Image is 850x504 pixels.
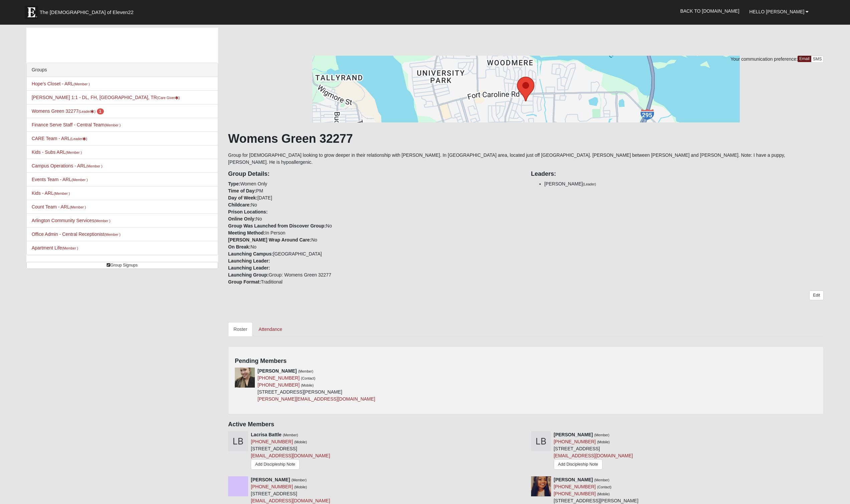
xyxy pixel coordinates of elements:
[258,382,300,388] a: [PHONE_NUMBER]
[301,376,315,380] small: (Contact)
[597,440,610,444] small: (Mobile)
[228,230,265,235] strong: Meeting Method:
[32,218,111,223] a: Arlington Community Services(Member )
[27,63,218,77] div: Groups
[544,180,824,187] li: [PERSON_NAME]
[554,431,633,471] div: [STREET_ADDRESS]
[70,137,87,141] small: (Leader )
[71,178,88,182] small: (Member )
[32,231,121,237] a: Office Admin - Central Receptionist(Member )
[251,477,290,482] strong: [PERSON_NAME]
[258,375,300,381] a: [PHONE_NUMBER]
[73,82,90,86] small: (Member )
[228,188,256,193] strong: Time of Day:
[283,433,298,437] small: (Member)
[228,131,824,146] h1: Womens Green 32277
[62,246,78,250] small: (Member )
[730,56,798,62] span: Your communication preference:
[228,244,250,249] strong: On Break:
[32,177,88,182] a: Events Team - ARL(Member )
[86,164,102,168] small: (Member )
[32,136,87,141] a: CARE Team - ARL(Leader)
[294,485,307,489] small: (Mobile)
[258,396,375,402] a: [PERSON_NAME][EMAIL_ADDRESS][DOMAIN_NAME]
[811,56,824,63] a: SMS
[554,432,593,437] strong: [PERSON_NAME]
[798,56,811,62] a: Email
[258,368,297,374] strong: [PERSON_NAME]
[744,3,814,20] a: Hello [PERSON_NAME]
[749,9,805,14] span: Hello [PERSON_NAME]
[597,485,612,489] small: (Contact)
[32,149,82,155] a: Kids - Subs ARL(Member )
[32,190,70,196] a: Kids - ARL(Member )
[228,251,273,257] strong: Launching Campus:
[594,433,610,437] small: (Member)
[32,245,78,250] a: Apartment Life(Member )
[228,223,326,228] strong: Group Was Launched from Discover Group:
[251,439,293,444] a: [PHONE_NUMBER]
[40,9,134,16] span: The [DEMOGRAPHIC_DATA] of Eleven22
[66,150,82,154] small: (Member )
[228,322,252,336] a: Roster
[228,279,261,285] strong: Group Format:
[228,195,258,200] strong: Day of Week:
[26,262,218,269] a: Group Signups
[228,216,256,221] strong: Online Only:
[105,123,121,127] small: (Member )
[554,491,596,496] a: [PHONE_NUMBER]
[554,484,596,489] a: [PHONE_NUMBER]
[228,258,270,264] strong: Launching Leader:
[223,166,526,286] div: Women Only PM [DATE] No No No In Person No No [GEOGRAPHIC_DATA] Group: Womens Green 32277 Traditi...
[554,439,596,444] a: [PHONE_NUMBER]
[251,431,330,471] div: [STREET_ADDRESS]
[228,209,268,214] strong: Prison Locations:
[235,358,817,365] h4: Pending Members
[251,484,293,489] a: [PHONE_NUMBER]
[554,477,593,482] strong: [PERSON_NAME]
[554,453,633,458] a: [EMAIL_ADDRESS][DOMAIN_NAME]
[298,369,313,373] small: (Member)
[251,459,300,470] a: Add Discipleship Note
[228,272,269,278] strong: Launching Group:
[554,459,603,470] a: Add Discipleship Note
[228,421,824,428] h4: Active Members
[104,232,120,236] small: (Member )
[294,440,307,444] small: (Mobile)
[78,109,96,113] small: (Leader )
[258,368,375,403] div: [STREET_ADDRESS][PERSON_NAME]
[809,291,824,300] a: Edit
[253,322,288,336] a: Attendance
[32,95,180,100] a: [PERSON_NAME] 1:1 - DL, FH, [GEOGRAPHIC_DATA], TR(Care Giver)
[32,81,90,86] a: Hope's Closet - ARL(Member )
[583,182,596,186] small: (Leader)
[54,191,70,195] small: (Member )
[251,432,282,437] strong: Lacrisa Battle
[675,3,744,19] a: Back to [DOMAIN_NAME]
[97,108,104,114] span: number of pending members
[32,108,104,114] a: Womens Green 32277(Leader) 1
[594,478,610,482] small: (Member)
[70,205,86,209] small: (Member )
[291,478,307,482] small: (Member)
[32,204,86,209] a: Count Team - ARL(Member )
[228,237,311,242] strong: [PERSON_NAME] Wrap Around Care:
[228,181,240,186] strong: Type:
[157,96,180,100] small: (Care Giver )
[25,6,38,19] img: Eleven22 logo
[228,202,251,207] strong: Childcare:
[228,265,270,271] strong: Launching Leader:
[251,453,330,458] a: [EMAIL_ADDRESS][DOMAIN_NAME]
[228,170,521,178] h4: Group Details:
[301,383,314,387] small: (Mobile)
[94,219,110,223] small: (Member )
[21,2,155,19] a: The [DEMOGRAPHIC_DATA] of Eleven22
[32,163,103,168] a: Campus Operations - ARL(Member )
[32,122,121,127] a: Finance Serve Staff - Central Team(Member )
[531,170,824,178] h4: Leaders:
